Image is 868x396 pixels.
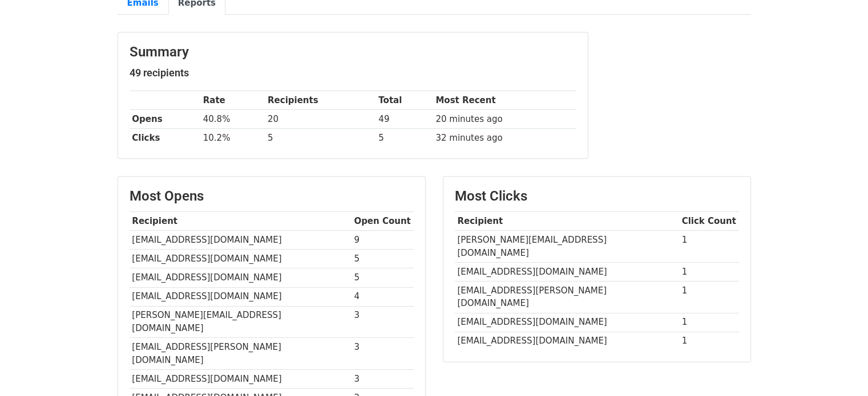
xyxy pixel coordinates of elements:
[352,338,414,370] td: 3
[455,332,679,350] td: [EMAIL_ADDRESS][DOMAIN_NAME]
[679,212,739,231] th: Click Count
[130,287,352,306] td: [EMAIL_ADDRESS][DOMAIN_NAME]
[352,369,414,388] td: 3
[455,212,679,231] th: Recipient
[679,281,739,313] td: 1
[433,129,576,148] td: 32 minutes ago
[130,129,200,148] th: Clicks
[455,231,679,263] td: [PERSON_NAME][EMAIL_ADDRESS][DOMAIN_NAME]
[811,341,868,396] iframe: Chat Widget
[376,129,433,148] td: 5
[130,369,352,388] td: [EMAIL_ADDRESS][DOMAIN_NAME]
[679,332,739,350] td: 1
[265,110,376,129] td: 20
[679,313,739,332] td: 1
[433,110,576,129] td: 20 minutes ago
[455,188,739,205] h3: Most Clicks
[376,91,433,110] th: Total
[200,110,265,129] td: 40.8%
[679,262,739,281] td: 1
[352,268,414,287] td: 5
[376,110,433,129] td: 49
[130,306,352,338] td: [PERSON_NAME][EMAIL_ADDRESS][DOMAIN_NAME]
[352,231,414,250] td: 9
[455,313,679,332] td: [EMAIL_ADDRESS][DOMAIN_NAME]
[265,129,376,148] td: 5
[352,287,414,306] td: 4
[352,306,414,338] td: 3
[130,250,352,268] td: [EMAIL_ADDRESS][DOMAIN_NAME]
[200,129,265,148] td: 10.2%
[455,281,679,313] td: [EMAIL_ADDRESS][PERSON_NAME][DOMAIN_NAME]
[679,231,739,263] td: 1
[130,212,352,231] th: Recipient
[130,188,414,205] h3: Most Opens
[455,262,679,281] td: [EMAIL_ADDRESS][DOMAIN_NAME]
[130,338,352,370] td: [EMAIL_ADDRESS][PERSON_NAME][DOMAIN_NAME]
[130,67,576,79] h5: 49 recipients
[130,44,576,60] h3: Summary
[352,212,414,231] th: Open Count
[433,91,576,110] th: Most Recent
[200,91,265,110] th: Rate
[130,268,352,287] td: [EMAIL_ADDRESS][DOMAIN_NAME]
[130,231,352,250] td: [EMAIL_ADDRESS][DOMAIN_NAME]
[130,110,200,129] th: Opens
[265,91,376,110] th: Recipients
[352,250,414,268] td: 5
